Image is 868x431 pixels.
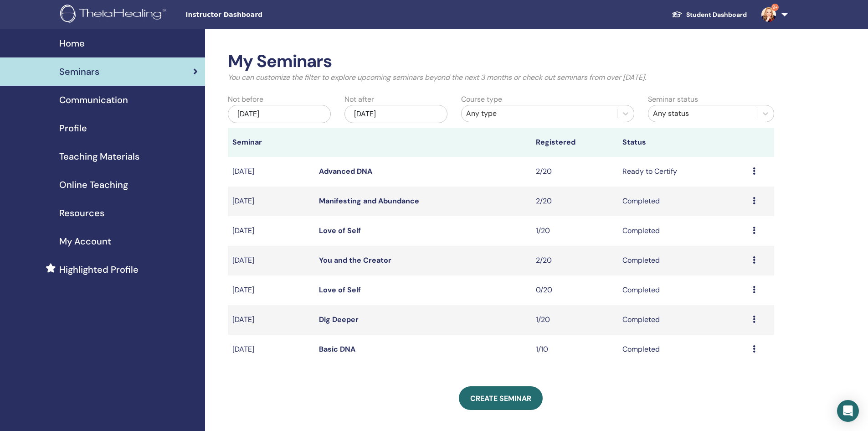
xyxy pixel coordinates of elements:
span: My Account [59,234,111,248]
div: Any type [466,108,612,119]
td: 1/20 [531,216,618,246]
div: [DATE] [344,105,447,123]
th: Registered [531,128,618,157]
th: Seminar [228,128,314,157]
span: Seminars [59,65,99,78]
td: 0/20 [531,275,618,305]
td: 2/20 [531,157,618,187]
td: [DATE] [228,335,314,364]
span: 9+ [771,4,779,11]
td: [DATE] [228,275,314,305]
span: Resources [59,206,104,220]
span: Online Teaching [59,178,128,192]
td: 2/20 [531,246,618,275]
a: Love of Self [319,285,361,295]
span: Highlighted Profile [59,263,139,276]
td: 2/20 [531,187,618,216]
a: Love of Self [319,226,361,235]
td: 1/10 [531,335,618,364]
h2: My Seminars [228,51,774,72]
td: Completed [618,275,748,305]
a: Create seminar [459,386,543,410]
div: [DATE] [228,105,331,123]
td: Completed [618,246,748,275]
a: Basic DNA [319,344,355,354]
label: Not before [228,94,263,105]
label: Course type [461,94,502,105]
a: Dig Deeper [319,315,359,324]
td: [DATE] [228,187,314,216]
th: Status [618,128,748,157]
td: [DATE] [228,216,314,246]
td: 1/20 [531,305,618,335]
td: Completed [618,305,748,335]
span: Communication [59,93,128,107]
td: Completed [618,187,748,216]
td: [DATE] [228,246,314,275]
span: Instructor Dashboard [185,10,322,20]
div: Open Intercom Messenger [837,400,859,422]
td: Completed [618,335,748,364]
span: Profile [59,121,87,135]
span: Create seminar [470,394,531,403]
td: Completed [618,216,748,246]
a: Student Dashboard [664,6,754,23]
img: graduation-cap-white.svg [672,10,683,18]
a: Advanced DNA [319,166,372,176]
p: You can customize the filter to explore upcoming seminars beyond the next 3 months or check out s... [228,72,774,83]
label: Seminar status [648,94,698,105]
img: default.jpg [761,7,776,22]
img: logo.png [60,5,169,25]
a: Manifesting and Abundance [319,196,419,206]
td: [DATE] [228,305,314,335]
td: Ready to Certify [618,157,748,187]
div: Any status [653,108,752,119]
span: Teaching Materials [59,150,139,163]
td: [DATE] [228,157,314,187]
a: You and the Creator [319,255,391,265]
span: Home [59,36,85,50]
label: Not after [344,94,374,105]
